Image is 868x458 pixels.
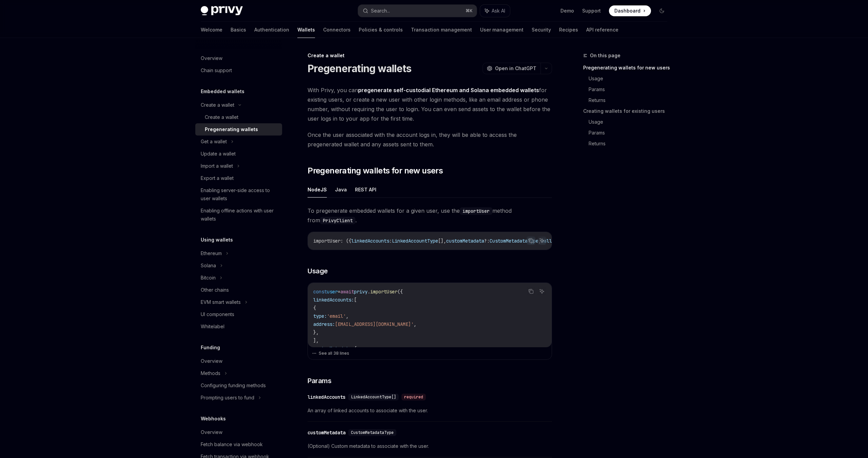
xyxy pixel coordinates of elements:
[371,7,390,15] div: Search...
[201,101,234,109] div: Create a wallet
[354,346,357,352] span: {
[201,138,227,146] div: Get a wallet
[201,150,236,158] div: Update a wallet
[484,238,490,244] span: ?:
[354,289,368,295] span: privy
[589,127,673,138] a: Params
[195,148,282,160] a: Update a wallet
[589,73,673,84] a: Usage
[397,289,403,295] span: ({
[466,8,473,14] span: ⌘ K
[201,174,234,182] div: Export a wallet
[320,217,355,224] code: PrivyClient
[541,238,560,244] span: wallets
[359,22,403,38] a: Policies & controls
[308,165,443,176] span: Pregenerating wallets for new users
[313,305,316,311] span: {
[201,343,220,352] h5: Funding
[354,297,357,303] span: [
[583,106,673,117] a: Creating wallets for existing users
[195,438,282,451] a: Fetch balance via webhook
[351,238,389,244] span: linkedAccounts
[480,22,524,38] a: User management
[308,266,328,276] span: Usage
[358,5,477,17] button: Search...⌘K
[589,117,673,127] a: Usage
[201,357,222,365] div: Overview
[201,186,278,203] div: Enabling server-side access to user wallets
[308,429,346,436] div: customMetadata
[195,123,282,136] a: Pregenerating wallets
[231,22,246,38] a: Basics
[338,289,340,295] span: =
[370,289,397,295] span: importUser
[351,430,394,435] span: CustomMetadataType
[201,394,254,402] div: Prompting users to fund
[482,63,540,74] button: Open in ChatGPT
[195,284,282,296] a: Other chains
[589,138,673,149] a: Returns
[195,64,282,77] a: Chain support
[401,394,426,400] div: required
[609,5,651,16] a: Dashboard
[205,125,258,133] div: Pregenerating wallets
[460,207,492,215] code: importUser
[411,22,472,38] a: Transaction management
[201,22,222,38] a: Welcome
[340,289,354,295] span: await
[537,236,546,245] button: Ask AI
[201,310,234,318] div: UI components
[527,287,535,296] button: Copy the contents from the code block
[392,238,438,244] span: LinkedAccountType
[414,321,416,327] span: ,
[313,321,335,327] span: address:
[195,379,282,392] a: Configuring funding methods
[308,442,552,450] span: (Optional) Custom metadata to associate with the user.
[308,376,331,386] span: Params
[313,297,354,303] span: linkedAccounts:
[313,337,319,343] span: ],
[335,321,414,327] span: [EMAIL_ADDRESS][DOMAIN_NAME]'
[480,5,510,17] button: Ask AI
[532,22,551,38] a: Security
[308,182,327,197] button: NodeJS
[308,394,346,400] div: linkedAccounts
[438,238,446,244] span: [],
[201,54,222,62] div: Overview
[323,22,351,38] a: Connectors
[308,52,552,59] div: Create a wallet
[201,369,220,377] div: Methods
[583,62,673,73] a: Pregenerating wallets for new users
[312,349,548,358] button: See all 38 lines
[201,236,233,244] h5: Using wallets
[201,440,263,449] div: Fetch balance via webhook
[358,87,539,93] strong: pregenerate self-custodial Ethereum and Solana embedded wallets
[201,381,266,390] div: Configuring funding methods
[492,7,505,14] span: Ask AI
[656,5,667,16] button: Toggle dark mode
[589,95,673,106] a: Returns
[313,329,319,335] span: },
[537,287,546,296] button: Ask AI
[195,184,282,205] a: Enabling server-side access to user wallets
[327,313,346,319] span: 'email'
[308,206,552,225] span: To pregenerate embedded wallets for a given user, use the method from .
[590,51,620,60] span: On this page
[308,130,552,149] span: Once the user associated with the account logs in, they will be able to access the pregenerated w...
[254,22,289,38] a: Authentication
[313,313,327,319] span: type:
[195,355,282,367] a: Overview
[297,22,315,38] a: Wallets
[446,238,484,244] span: customMetadata
[201,87,244,96] h5: Embedded wallets
[355,182,376,197] button: REST API
[195,320,282,333] a: Whitelabel
[195,111,282,123] a: Create a wallet
[560,7,574,14] a: Demo
[490,238,538,244] span: CustomMetadataType
[351,394,396,400] span: LinkedAccountType[]
[201,274,216,282] div: Bitcoin
[614,7,640,14] span: Dashboard
[389,238,392,244] span: :
[346,313,349,319] span: ,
